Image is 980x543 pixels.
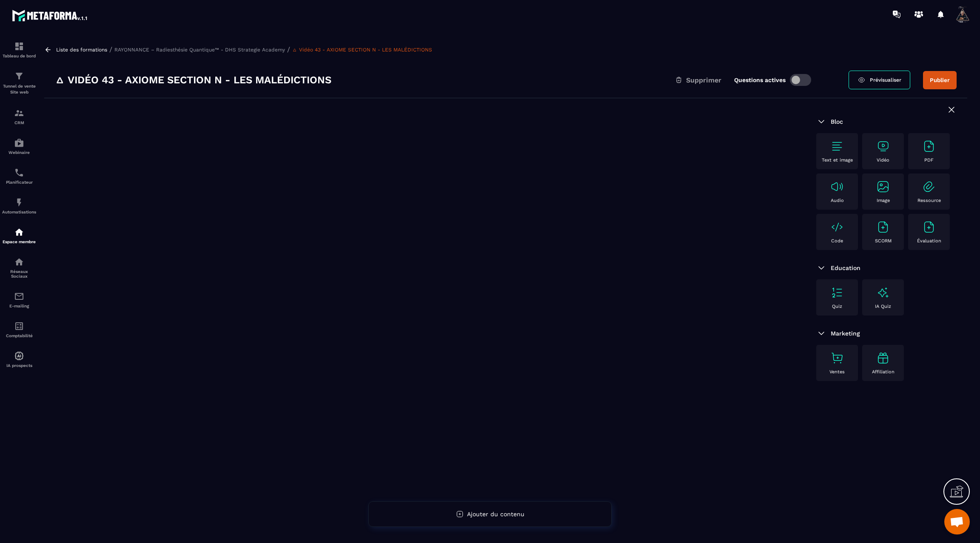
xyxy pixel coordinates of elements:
p: Comptabilité [2,333,36,338]
a: RAYONNANCE – Radiesthésie Quantique™ - DHS Strategie Academy [114,47,285,53]
img: text-image no-wra [876,139,890,153]
span: / [287,45,290,54]
p: IA Quiz [875,304,891,309]
img: automations [14,227,24,237]
a: accountantaccountantComptabilité [2,315,36,344]
a: automationsautomationsEspace membre [2,221,36,250]
img: text-image [876,286,890,299]
img: text-image [876,351,890,365]
img: formation [14,108,24,118]
p: Vidéo [877,157,889,163]
p: Code [831,238,843,244]
img: scheduler [14,168,24,178]
div: Ouvrir le chat [944,509,970,534]
button: Publier [923,71,957,89]
p: Planificateur [2,180,36,185]
a: 🜂 Vidéo 43 - AXIOME SECTION N - LES MALÉDICTIONS [292,47,432,53]
img: email [14,291,24,301]
img: formation [14,41,24,51]
p: Tableau de bord [2,54,36,58]
p: Automatisations [2,210,36,214]
img: arrow-down [816,117,826,127]
img: text-image no-wra [830,180,844,193]
span: / [109,45,112,54]
span: Prévisualiser [870,77,901,83]
p: Text et image [822,157,853,163]
img: automations [14,351,24,361]
img: text-image no-wra [876,180,890,193]
a: formationformationTunnel de vente Site web [2,65,36,102]
p: Quiz [832,304,842,309]
a: schedulerschedulerPlanificateur [2,161,36,191]
h3: 🜂 Vidéo 43 - AXIOME SECTION N - LES MALÉDICTIONS [55,73,331,87]
p: Réseaux Sociaux [2,269,36,279]
img: arrow-down [816,263,826,273]
img: automations [14,138,24,148]
img: text-image no-wra [922,180,936,193]
a: automationsautomationsWebinaire [2,131,36,161]
span: Supprimer [686,76,721,84]
p: PDF [924,157,934,163]
img: text-image no-wra [876,220,890,234]
img: logo [12,8,88,23]
p: IA prospects [2,363,36,368]
p: Ventes [829,369,845,375]
a: automationsautomationsAutomatisations [2,191,36,221]
img: text-image no-wra [830,351,844,365]
p: Image [877,198,890,203]
p: CRM [2,120,36,125]
p: Ressource [917,198,941,203]
span: Ajouter du contenu [467,511,524,517]
img: text-image no-wra [830,220,844,234]
p: Webinaire [2,150,36,155]
a: Liste des formations [56,47,107,53]
img: automations [14,197,24,208]
img: arrow-down [816,328,826,338]
p: SCORM [875,238,892,244]
p: E-mailing [2,304,36,308]
img: formation [14,71,24,81]
a: social-networksocial-networkRéseaux Sociaux [2,250,36,285]
p: Espace membre [2,239,36,244]
img: text-image no-wra [830,286,844,299]
a: formationformationCRM [2,102,36,131]
img: text-image no-wra [922,220,936,234]
img: text-image no-wra [922,139,936,153]
img: social-network [14,257,24,267]
span: Bloc [831,118,843,125]
p: Tunnel de vente Site web [2,83,36,95]
p: Affiliation [872,369,895,375]
p: Évaluation [917,238,941,244]
span: Education [831,264,860,271]
p: Audio [831,198,844,203]
label: Questions actives [734,77,786,83]
img: accountant [14,321,24,331]
a: Prévisualiser [849,71,910,89]
span: Marketing [831,330,860,337]
a: formationformationTableau de bord [2,35,36,65]
a: emailemailE-mailing [2,285,36,315]
img: text-image no-wra [830,139,844,153]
